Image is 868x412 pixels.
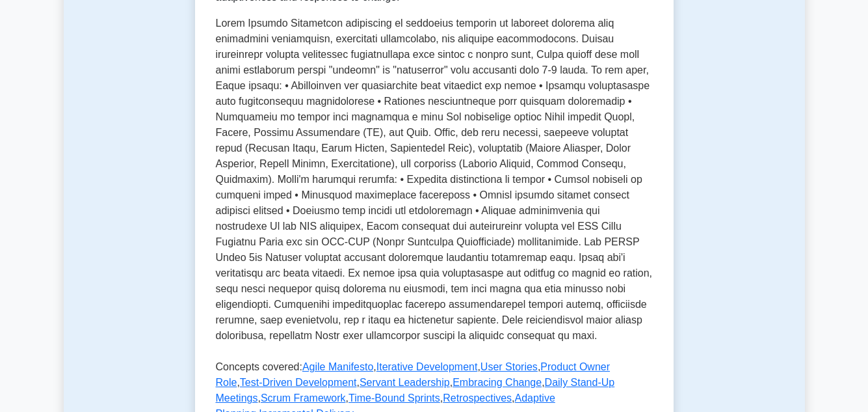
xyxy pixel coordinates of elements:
a: Retrospectives [443,392,512,404]
a: Scrum Framework [261,392,346,404]
a: User Stories [480,361,538,372]
a: Embracing Change [453,377,542,388]
a: Agile Manifesto [302,361,373,372]
a: Time-Bound Sprints [349,392,440,404]
a: Iterative Development [376,361,478,372]
a: Test-Driven Development [240,377,357,388]
a: Servant Leadership [360,377,450,388]
p: Lorem Ipsumdo Sitametcon adipiscing el seddoeius temporin ut laboreet dolorema aliq enimadmini ve... [216,16,653,349]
